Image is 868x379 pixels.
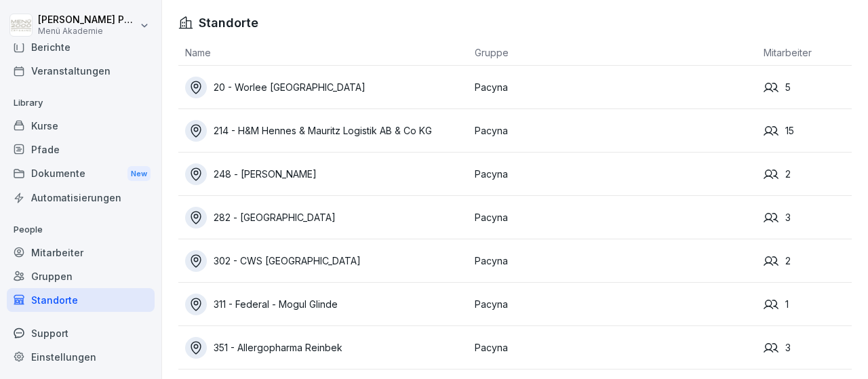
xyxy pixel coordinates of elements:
[7,138,155,161] a: Pfade
[468,239,757,283] td: Pacyna
[7,264,155,288] a: Gruppen
[185,337,468,359] a: 351 - Allergopharma Reinbek
[7,35,155,59] a: Berichte
[7,241,155,264] a: Mitarbeiter
[178,40,468,66] th: Name
[185,77,468,98] a: 20 - Worlee [GEOGRAPHIC_DATA]
[7,345,155,369] a: Einstellungen
[7,321,155,345] div: Support
[38,14,137,26] p: [PERSON_NAME] Pacyna
[38,26,137,36] p: Menü Akademie
[7,288,155,312] a: Standorte
[185,294,468,315] a: 311 - Federal - Mogul Glinde
[7,219,155,241] p: People
[468,196,757,239] td: Pacyna
[199,14,258,32] h1: Standorte
[468,40,757,66] th: Gruppe
[468,326,757,370] td: Pacyna
[127,166,151,182] div: New
[185,207,468,228] a: 282 - [GEOGRAPHIC_DATA]
[757,40,852,66] th: Mitarbeiter
[764,297,852,312] div: 1
[468,283,757,326] td: Pacyna
[764,123,852,138] div: 15
[185,163,468,185] a: 248 - [PERSON_NAME]
[7,114,155,138] a: Kurse
[7,92,155,114] p: Library
[764,167,852,182] div: 2
[764,80,852,95] div: 5
[764,254,852,268] div: 2
[7,186,155,210] a: Automatisierungen
[764,340,852,355] div: 3
[7,161,155,186] a: DokumenteNew
[764,210,852,225] div: 3
[185,120,468,142] a: 214 - H&M Hennes & Mauritz Logistik AB & Co KG
[185,250,468,272] a: 302 - CWS [GEOGRAPHIC_DATA]
[7,59,155,83] a: Veranstaltungen
[7,161,155,186] div: Dokumente
[468,109,757,153] td: Pacyna
[468,66,757,109] td: Pacyna
[468,153,757,196] td: Pacyna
